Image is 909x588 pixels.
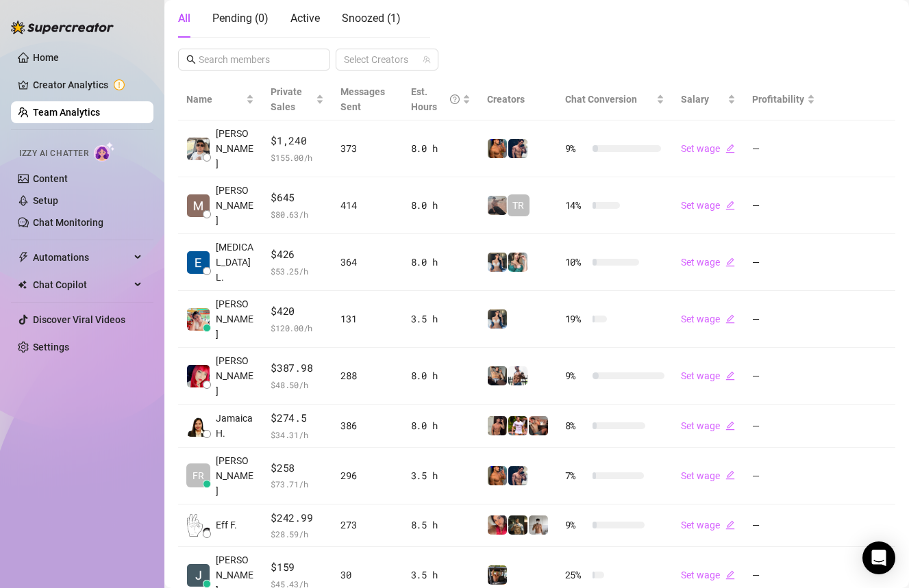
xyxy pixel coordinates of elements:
[33,173,68,184] a: Content
[33,195,58,206] a: Setup
[411,368,471,383] div: 8.0 h
[411,84,460,114] div: Est. Hours
[186,92,243,107] span: Name
[216,517,237,533] span: Eff F.
[19,147,88,160] span: Izzy AI Chatter
[725,144,735,153] span: edit
[94,142,115,162] img: AI Chatter
[271,428,324,442] span: $ 34.31 /h
[744,120,823,177] td: —
[488,139,507,158] img: JG
[565,255,587,270] span: 10 %
[565,567,587,583] span: 25 %
[508,366,527,385] img: JUSTIN
[862,541,895,574] div: Open Intercom Messenger
[342,12,401,25] span: Snoozed ( 1 )
[681,257,735,268] a: Set wageedit
[488,416,507,435] img: Zach
[681,143,735,154] a: Set wageedit
[681,200,735,211] a: Set wageedit
[271,151,324,164] span: $ 155.00 /h
[216,296,254,342] span: [PERSON_NAME]
[340,141,394,156] div: 373
[178,10,190,27] div: All
[216,353,254,398] span: [PERSON_NAME]
[565,198,587,213] span: 14 %
[216,126,254,171] span: [PERSON_NAME]
[271,559,324,576] span: $159
[681,370,735,381] a: Set wageedit
[271,303,324,320] span: $420
[681,420,735,431] a: Set wageedit
[744,348,823,405] td: —
[33,246,130,268] span: Automations
[565,311,587,327] span: 19 %
[187,138,210,160] img: Rick Gino Tarce…
[411,141,471,156] div: 8.0 h
[565,517,587,533] span: 9 %
[271,527,324,541] span: $ 28.59 /h
[508,416,527,435] img: Hector
[271,477,324,491] span: $ 73.71 /h
[565,94,637,105] span: Chat Conversion
[411,311,471,327] div: 3.5 h
[271,246,324,263] span: $426
[271,190,324,206] span: $645
[488,466,507,485] img: JG
[271,378,324,392] span: $ 48.50 /h
[271,410,324,426] span: $274.5
[411,255,471,270] div: 8.0 h
[271,510,324,526] span: $242.99
[488,309,507,329] img: Katy
[271,264,324,278] span: $ 53.25 /h
[681,470,735,481] a: Set wageedit
[340,567,394,583] div: 30
[725,314,735,324] span: edit
[423,55,431,64] span: team
[187,564,210,587] img: Jeffery Bamba
[488,253,507,272] img: Katy
[744,177,823,234] td: —
[529,515,548,535] img: aussieboy_j
[744,291,823,348] td: —
[271,360,324,376] span: $387.98
[565,418,587,433] span: 8 %
[681,570,735,580] a: Set wageedit
[565,368,587,383] span: 9 %
[411,468,471,483] div: 3.5 h
[33,74,142,96] a: Creator Analytics exclamation-circle
[187,365,210,387] img: Mary Jane Moren…
[340,418,394,433] div: 386
[199,52,311,67] input: Search members
[725,257,735,267] span: edit
[508,139,527,158] img: Axel
[340,255,394,270] div: 364
[340,468,394,483] div: 296
[271,321,324,335] span: $ 120.00 /h
[725,421,735,431] span: edit
[340,368,394,383] div: 288
[450,84,460,114] span: question-circle
[565,468,587,483] span: 7 %
[271,133,324,149] span: $1,240
[33,342,69,353] a: Settings
[187,308,210,331] img: Aira Marie
[212,10,269,27] div: Pending ( 0 )
[508,515,527,535] img: Tony
[271,460,324,476] span: $258
[290,12,320,25] span: Active
[216,183,254,228] span: [PERSON_NAME]
[340,86,385,112] span: Messages Sent
[33,107,100,118] a: Team Analytics
[187,514,210,537] img: Eff Francisco
[411,198,471,213] div: 8.0 h
[33,314,125,325] a: Discover Viral Videos
[744,405,823,448] td: —
[508,466,527,485] img: Axel
[216,453,254,498] span: [PERSON_NAME]
[187,194,210,217] img: Mariane Subia
[725,201,735,210] span: edit
[529,416,548,435] img: Osvaldo
[725,371,735,381] span: edit
[186,55,196,64] span: search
